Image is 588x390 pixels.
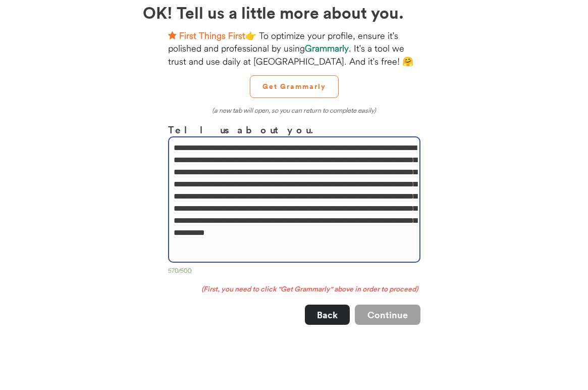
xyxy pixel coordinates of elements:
em: (a new tab will open, so you can return to complete easily) [212,106,376,114]
strong: Grammarly [305,42,349,54]
strong: First Things First [179,30,245,41]
div: (First, you need to click "Get Grammarly" above in order to proceed) [168,284,420,295]
button: Get Grammarly [250,75,339,98]
div: 👉 To optimize your profile, ensure it's polished and professional by using . It's a tool we trust... [168,29,420,68]
button: Continue [355,305,420,325]
div: 570/500 [168,267,420,277]
button: Back [305,305,350,325]
h3: Tell us about you. [168,122,420,137]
